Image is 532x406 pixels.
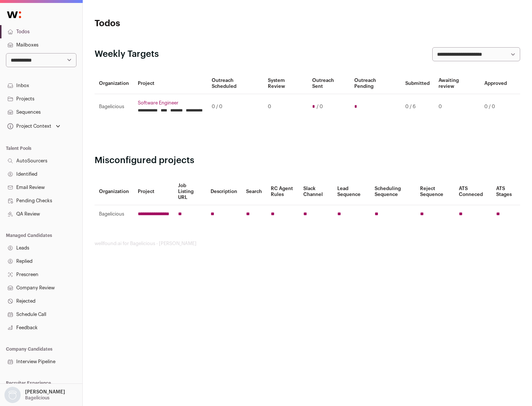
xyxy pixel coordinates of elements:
[6,121,62,131] button: Open dropdown
[95,18,236,30] h1: Todos
[492,178,520,205] th: ATS Stages
[263,73,307,94] th: System Review
[95,178,133,205] th: Organization
[25,389,65,395] p: [PERSON_NAME]
[138,100,203,106] a: Software Engineer
[370,178,416,205] th: Scheduling Sequence
[174,178,206,205] th: Job Listing URL
[95,73,133,94] th: Organization
[207,73,263,94] th: Outreach Scheduled
[480,94,511,120] td: 0 / 0
[95,205,133,223] td: Bagelicious
[3,7,25,22] img: Wellfound
[95,94,133,120] td: Bagelicious
[401,73,434,94] th: Submitted
[95,48,159,60] h2: Weekly Targets
[25,395,50,401] p: Bagelicious
[401,94,434,120] td: 0 / 6
[3,387,66,403] button: Open dropdown
[206,178,242,205] th: Description
[434,73,480,94] th: Awaiting review
[95,241,520,247] footer: wellfound:ai for Bagelicious - [PERSON_NAME]
[263,94,307,120] td: 0
[95,155,520,166] h2: Misconfigured projects
[308,73,350,94] th: Outreach Sent
[480,73,511,94] th: Approved
[416,178,455,205] th: Reject Sequence
[6,123,51,129] div: Project Context
[133,73,207,94] th: Project
[317,104,323,110] span: / 0
[133,178,174,205] th: Project
[242,178,266,205] th: Search
[299,178,333,205] th: Slack Channel
[434,94,480,120] td: 0
[266,178,299,205] th: RC Agent Rules
[207,94,263,120] td: 0 / 0
[333,178,370,205] th: Lead Sequence
[350,73,400,94] th: Outreach Pending
[454,178,491,205] th: ATS Conneced
[4,387,21,403] img: nopic.png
